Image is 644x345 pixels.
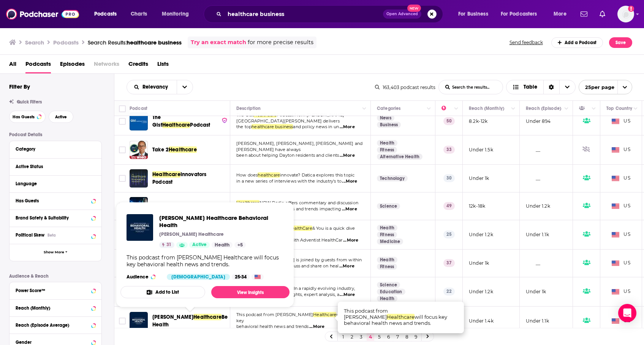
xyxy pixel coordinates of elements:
a: Episodes [60,58,85,73]
a: Health [377,296,397,302]
button: open menu [579,80,632,94]
span: US [612,202,630,210]
span: Lists [157,58,169,73]
span: US [612,146,630,154]
a: Charts [126,8,152,20]
a: 4 [367,332,374,341]
a: 7 [394,332,402,341]
span: ...More [340,153,355,159]
p: Under 1.5k [469,146,493,153]
a: Try an exact match [191,38,246,47]
p: Under 1.2k [469,231,493,238]
a: Fitness [377,147,397,153]
a: News [377,115,394,121]
input: Search podcasts, credits, & more... [225,8,383,20]
p: Under 1.4k [469,318,494,324]
button: Column Actions [509,104,518,113]
span: Take 2 [152,146,169,153]
a: 9 [412,332,420,341]
p: 49 [443,202,455,210]
p: Under 1.2k [526,203,550,209]
img: User Profile [617,6,634,22]
span: topics. Featuring experts with Adventist HealthCar [236,237,343,243]
img: Take 2 Healthcare [130,141,148,159]
div: Brand Safety & Suitability [16,215,89,221]
div: Search Results: [88,39,182,46]
a: The GistHealthcarePodcast [152,114,228,129]
button: Active [49,111,73,123]
a: +5 [234,242,246,248]
span: [PERSON_NAME], [PERSON_NAME], [PERSON_NAME] and [PERSON_NAME] have always [236,141,362,152]
span: ? In a rapidly evolving industry, [290,286,355,291]
button: open menu [89,8,127,20]
a: Health [377,257,397,263]
h2: Choose List sort [127,80,193,94]
div: Open Intercom Messenger [618,304,636,322]
span: ...More [309,324,324,330]
p: 37 [443,259,455,267]
div: This podcast from [PERSON_NAME] Healthcare will focus key behavioral health news and trends. [127,254,283,268]
span: Healthcare [387,314,415,320]
span: Innovators Podcast [152,171,206,185]
img: verified Badge [222,117,228,124]
span: New [407,5,421,12]
button: open menu [548,8,576,20]
span: Healthcare [253,112,277,118]
a: Science [377,203,400,209]
span: Active [192,241,207,249]
button: Column Actions [562,104,571,113]
span: 25 per page [579,81,614,93]
div: 25-34 [232,274,250,280]
span: Toggle select row [119,146,126,153]
div: Categories [377,104,400,113]
span: [PERSON_NAME] Healthcare Behavioral Health [159,214,283,229]
span: Healthcare [162,122,190,128]
span: ...More [340,292,355,298]
button: open menu [453,8,498,20]
h3: Podcasts [53,39,79,46]
span: ...More [342,206,357,212]
a: Brand Safety & Suitability [16,213,95,223]
div: Power Score [441,104,452,113]
a: Alternative Health [377,154,422,160]
button: Language [16,179,95,188]
span: Quick Filters [17,99,42,105]
div: Active Status [16,164,90,169]
a: Business [377,122,401,128]
a: Fitness [377,264,397,270]
span: Healthcare [313,312,336,317]
a: Technology [377,175,408,181]
p: Podcast Details [9,132,102,137]
div: 163,403 podcast results [375,84,435,90]
span: More [554,9,566,19]
img: Becker's Healthcare Behavioral Health [127,214,153,241]
div: Power Score™ [16,288,89,293]
span: and policy news in un [293,124,339,129]
a: 8 [403,332,411,341]
span: ...More [342,178,357,184]
span: Political Skew [16,232,44,238]
span: ...More [339,263,354,269]
div: Reach (Monthly) [469,104,504,113]
a: [PERSON_NAME]HealthcareBehavioral Health [152,313,228,329]
span: This podcast from [PERSON_NAME] [344,308,388,320]
span: the top [236,124,252,129]
a: Podcasts [25,58,51,73]
div: Podcast [130,104,147,113]
span: Healthcare [152,171,180,178]
span: will focus key [236,312,356,323]
button: Open AdvancedNew [383,10,421,19]
span: in a new series of interviews with the industry's to [236,178,342,184]
span: US [612,259,630,267]
span: Toggle select row [119,118,126,125]
a: Becker's Healthcare Behavioral Health [159,214,283,229]
span: sector to discuss and share on heal [266,263,339,269]
a: 31 [159,242,174,248]
span: US [612,175,630,182]
h3: Audience [127,274,161,280]
button: Has Guests [9,111,46,123]
img: The Gist Healthcare Podcast [130,112,148,130]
